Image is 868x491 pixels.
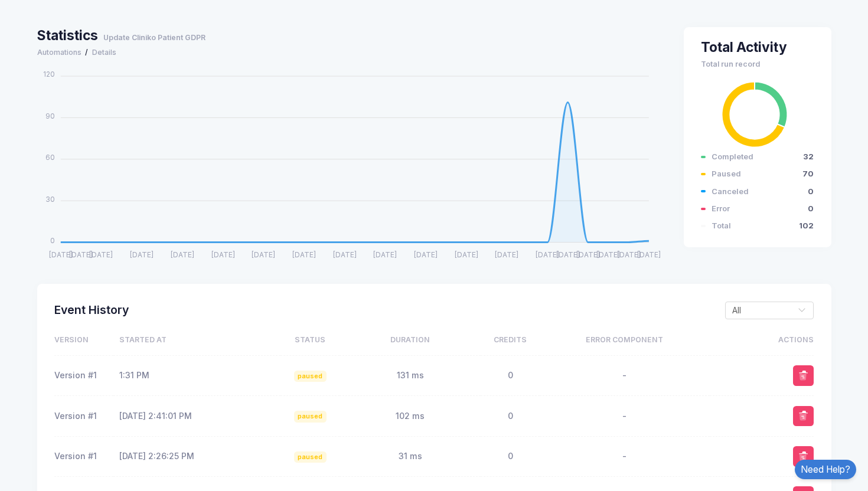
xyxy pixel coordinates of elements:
[396,411,425,421] span: 102 ms
[19,19,28,28] img: logo_orange.svg
[710,325,814,356] th: Actions
[130,76,199,83] div: Keywords by Traffic
[373,250,397,258] tspan: [DATE]
[37,27,98,43] span: Statistics
[540,396,710,436] td: -
[45,111,55,120] tspan: 90
[171,250,194,258] tspan: [DATE]
[556,250,580,258] tspan: [DATE]
[69,250,93,258] tspan: [DATE]
[712,168,741,180] span: paused
[89,250,113,258] tspan: [DATE]
[495,250,518,258] tspan: [DATE]
[540,436,710,476] td: -
[795,460,856,479] a: Need Help?
[808,186,814,198] div: 0
[808,203,814,215] div: 0
[19,31,28,40] img: website_grey.svg
[536,250,559,258] tspan: [DATE]
[540,356,710,396] td: -
[701,59,814,70] span: Total run record
[803,151,814,163] div: 32
[103,33,205,42] span: Update Cliniko Patient GDPR
[130,250,154,258] tspan: [DATE]
[540,325,710,356] th: Error Component
[617,250,641,258] tspan: [DATE]
[54,356,113,396] td: Version #1
[802,168,814,180] div: 70
[211,250,235,258] tspan: [DATE]
[33,19,58,28] div: v 4.0.25
[32,74,41,84] img: tab_domain_overview_orange.svg
[481,356,540,396] td: 0
[637,250,661,258] tspan: [DATE]
[455,250,478,258] tspan: [DATE]
[333,250,357,258] tspan: [DATE]
[712,203,730,215] span: error
[31,31,130,40] div: Domain: [DOMAIN_NAME]
[54,303,129,317] h1: Event History
[340,325,481,356] th: Duration
[596,250,620,258] tspan: [DATE]
[113,356,281,396] td: 1:31 PM
[294,451,327,463] div: paused
[481,325,540,356] th: Credits
[118,74,127,84] img: tab_keywords_by_traffic_grey.svg
[292,250,316,258] tspan: [DATE]
[712,186,749,198] span: canceled
[54,396,113,436] td: Version #1
[414,250,438,258] tspan: [DATE]
[113,325,281,356] th: Started At
[49,250,73,258] tspan: [DATE]
[252,250,275,258] tspan: [DATE]
[37,47,81,58] a: Automations
[294,411,327,422] div: paused
[712,151,753,163] span: completed
[576,250,600,258] tspan: [DATE]
[712,220,731,232] span: total
[50,236,55,245] tspan: 0
[399,451,422,461] span: 31 ms
[294,371,327,382] div: paused
[113,436,281,476] td: [DATE] 2:26:25 PM
[397,370,424,380] span: 131 ms
[45,76,106,83] div: Domain Overview
[45,194,55,203] tspan: 30
[481,436,540,476] td: 0
[45,153,55,162] tspan: 60
[113,396,281,436] td: [DATE] 2:41:01 PM
[280,325,340,356] th: Status
[701,39,810,55] h3: Total Activity
[799,220,814,232] div: 102
[43,70,55,78] tspan: 120
[54,436,113,476] td: Version #1
[481,396,540,436] td: 0
[54,325,113,356] th: Version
